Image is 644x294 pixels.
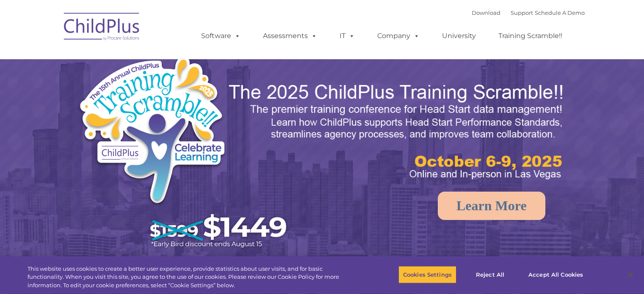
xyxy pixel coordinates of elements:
a: Assessments [254,27,326,44]
div: This website uses cookies to create a better user experience, provide statistics about user visit... [28,265,354,290]
button: Accept All Cookies [524,266,588,283]
a: Software [193,27,249,44]
a: Company [369,27,428,44]
button: Cookies Settings [398,266,456,283]
button: Close [621,265,640,284]
a: Training Scramble!! [490,27,571,44]
font: | [472,9,585,16]
a: Learn More [438,192,545,220]
img: ChildPlus by Procare Solutions [60,7,144,49]
a: IT [331,27,363,44]
a: University [434,27,484,44]
a: Schedule A Demo [535,9,585,16]
a: Support [511,9,533,16]
a: Download [472,9,500,16]
button: Reject All [464,266,517,283]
